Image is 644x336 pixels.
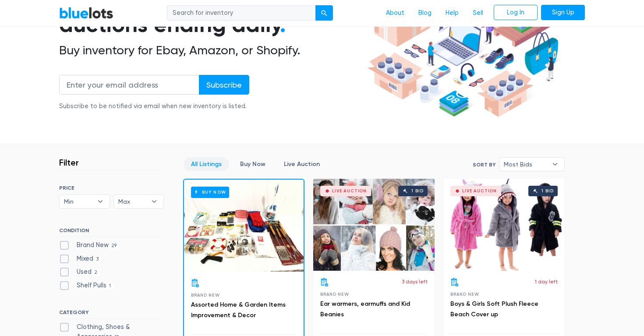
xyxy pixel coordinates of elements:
a: Ear warmers, earmuffs and Kid Beanies [320,300,410,318]
a: Boys & Girls Soft Plush Fleece Beach Cover up [450,300,538,318]
span: Brand New [320,292,349,297]
a: All Listings [184,157,229,171]
h2: Buy inventory for Ebay, Amazon, or Shopify. [59,43,364,58]
label: Sort By [473,161,495,169]
label: Used [59,267,100,277]
span: Brand New [191,293,219,297]
div: Subscribe to be notified via email when new inventory is listed. [59,102,249,111]
b: ▾ [91,195,110,208]
a: Buy Now [233,157,273,171]
span: 1 [106,283,114,290]
span: 2 [92,269,100,276]
h6: Buy Now [191,187,229,198]
input: Enter your email address [59,75,199,95]
a: Blog [411,5,439,21]
input: Subscribe [199,75,249,95]
div: 1 bid [541,189,553,193]
div: 1 bid [411,189,423,193]
span: Max [118,195,147,208]
a: Sign Up [541,5,585,21]
div: Live Auction [462,189,497,193]
a: BlueLots [59,7,113,19]
b: ▾ [546,158,564,171]
a: Live Auction 1 bid [443,179,565,271]
a: Log In [494,5,538,21]
a: Live Auction [276,157,327,171]
h3: Filter [59,157,79,168]
h6: CONDITION [59,227,164,237]
a: Help [439,5,466,21]
label: Mixed [59,254,102,264]
p: 3 days left [402,278,428,286]
label: Shelf Pulls [59,281,114,290]
div: Live Auction [332,189,367,193]
a: Buy Now [184,180,304,272]
p: 1 day left [535,278,558,286]
a: Live Auction 1 bid [313,179,435,271]
span: Most Bids [504,158,548,171]
span: 3 [93,256,102,263]
b: ▾ [145,195,163,208]
h6: PRICE [59,185,164,191]
a: About [379,5,411,21]
span: 29 [109,242,120,249]
input: Search for inventory [167,5,316,21]
span: Min [64,195,93,208]
a: Assorted Home & Garden Items Improvement & Decor [191,301,286,319]
span: Brand New [450,292,479,297]
label: Brand New [59,241,120,250]
h6: CATEGORY [59,309,164,319]
a: Sell [466,5,490,21]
